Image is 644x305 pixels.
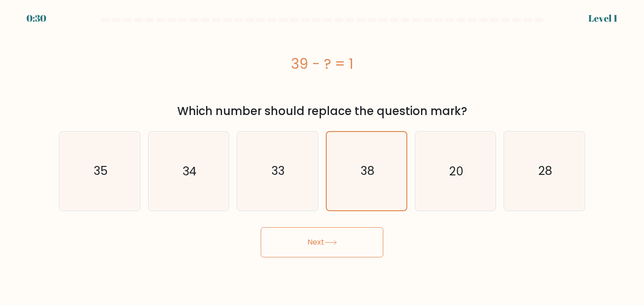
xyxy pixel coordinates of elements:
[26,11,46,25] div: 0:30
[65,103,579,120] div: Which number should replace the question mark?
[449,163,463,179] text: 20
[59,53,585,74] div: 39 - ? = 1
[588,11,618,25] div: Level 1
[538,163,552,179] text: 28
[272,163,285,179] text: 33
[93,163,107,179] text: 35
[360,163,374,179] text: 38
[261,227,383,257] button: Next
[182,163,197,179] text: 34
